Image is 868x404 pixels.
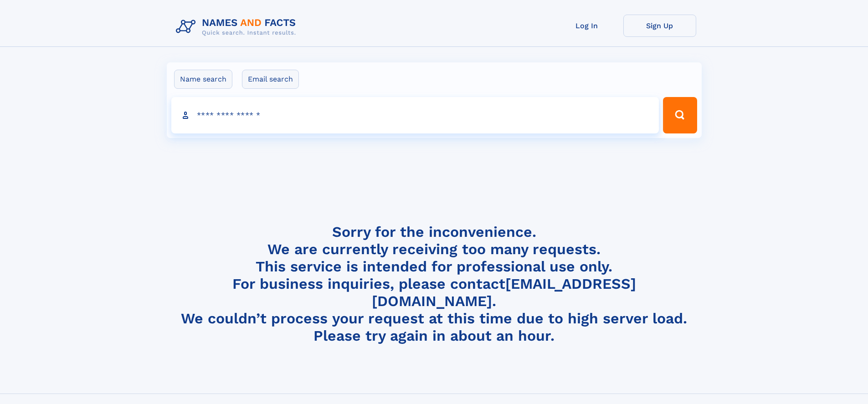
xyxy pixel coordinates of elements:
[172,15,303,39] img: Logo Names and Facts
[242,70,299,89] label: Email search
[171,97,659,133] input: search input
[623,15,696,37] a: Sign Up
[550,15,623,37] a: Log In
[174,70,232,89] label: Name search
[172,223,696,345] h4: Sorry for the inconvenience. We are currently receiving too many requests. This service is intend...
[372,275,636,310] a: [EMAIL_ADDRESS][DOMAIN_NAME]
[663,97,697,133] button: Search Button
